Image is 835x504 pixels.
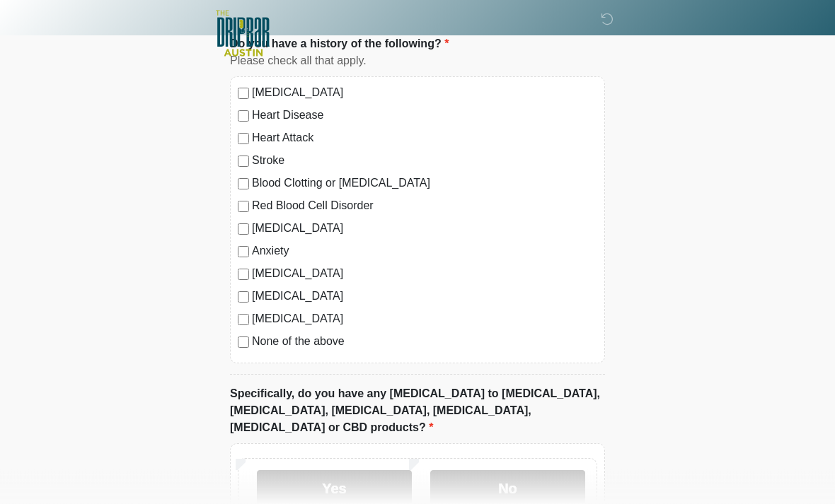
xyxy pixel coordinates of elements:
[252,221,597,238] label: [MEDICAL_DATA]
[252,311,597,328] label: [MEDICAL_DATA]
[238,179,249,190] input: Blood Clotting or [MEDICAL_DATA]
[238,201,249,213] input: Red Blood Cell Disorder
[238,292,249,303] input: [MEDICAL_DATA]
[238,224,249,235] input: [MEDICAL_DATA]
[238,88,249,100] input: [MEDICAL_DATA]
[252,198,597,215] label: Red Blood Cell Disorder
[230,386,605,437] label: Specifically, do you have any [MEDICAL_DATA] to [MEDICAL_DATA], [MEDICAL_DATA], [MEDICAL_DATA], [...
[252,153,597,170] label: Stroke
[252,130,597,147] label: Heart Attack
[238,337,249,348] input: None of the above
[238,134,249,145] input: Heart Attack
[238,269,249,281] input: [MEDICAL_DATA]
[238,156,249,168] input: Stroke
[252,175,597,192] label: Blood Clotting or [MEDICAL_DATA]
[238,247,249,258] input: Anxiety
[252,243,597,260] label: Anxiety
[238,111,249,122] input: Heart Disease
[252,266,597,283] label: [MEDICAL_DATA]
[252,288,597,305] label: [MEDICAL_DATA]
[238,315,249,326] input: [MEDICAL_DATA]
[216,11,270,57] img: The DRIPBaR - Austin The Domain Logo
[252,107,597,124] label: Heart Disease
[252,85,597,102] label: [MEDICAL_DATA]
[252,334,597,351] label: None of the above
